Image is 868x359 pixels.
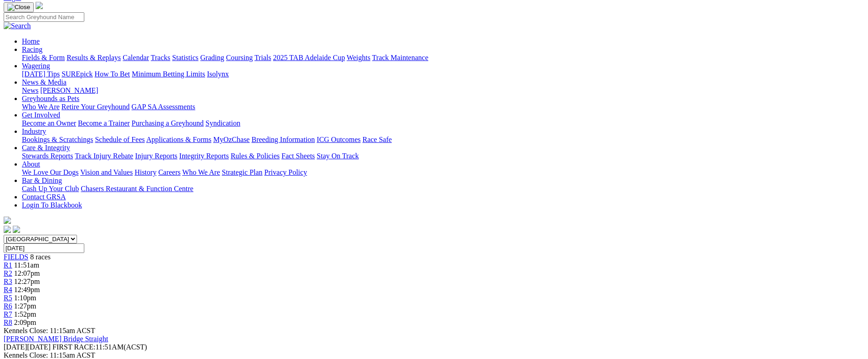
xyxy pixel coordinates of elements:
[372,54,428,61] a: Track Maintenance
[4,226,11,233] img: facebook.svg
[22,119,76,127] a: Become an Owner
[52,343,147,351] span: 11:51AM(ACST)
[62,103,130,111] a: Retire Your Greyhound
[205,119,240,127] a: Syndication
[40,86,98,94] a: [PERSON_NAME]
[36,2,43,9] img: logo-grsa-white.png
[14,261,39,269] span: 11:51am
[22,152,73,160] a: Stewards Reports
[172,54,199,61] a: Statistics
[81,185,193,192] a: Chasers Restaurant & Function Centre
[22,168,78,176] a: We Love Our Dogs
[132,103,195,111] a: GAP SA Assessments
[22,119,864,127] div: Get Involved
[132,119,204,127] a: Purchasing a Greyhound
[22,144,70,152] a: Care & Integrity
[317,152,359,160] a: Stay On Track
[4,261,12,269] span: R1
[282,152,315,160] a: Fact Sheets
[80,168,133,176] a: Vision and Values
[14,278,40,285] span: 12:27pm
[226,54,253,61] a: Coursing
[14,269,40,277] span: 12:07pm
[22,54,65,61] a: Fields & Form
[14,302,36,310] span: 1:27pm
[22,86,864,95] div: News & Media
[4,343,27,351] span: [DATE]
[62,70,92,78] a: SUREpick
[4,278,12,285] a: R3
[22,103,60,111] a: Who We Are
[13,226,20,233] img: twitter.svg
[179,152,229,160] a: Integrity Reports
[14,319,36,326] span: 2:09pm
[14,310,36,318] span: 1:52pm
[22,193,66,201] a: Contact GRSA
[22,160,40,168] a: About
[252,136,315,143] a: Breeding Information
[207,70,229,78] a: Isolynx
[273,54,345,61] a: 2025 TAB Adelaide Cup
[22,86,38,94] a: News
[200,54,224,61] a: Grading
[22,54,864,62] div: Racing
[4,22,31,30] img: Search
[347,54,370,61] a: Weights
[22,62,50,70] a: Wagering
[95,136,144,143] a: Schedule of Fees
[254,54,271,61] a: Trials
[30,253,51,261] span: 8 races
[22,37,40,45] a: Home
[4,2,34,12] button: Toggle navigation
[231,152,280,160] a: Rules & Policies
[317,136,360,143] a: ICG Outcomes
[4,302,12,310] a: R6
[22,46,42,53] a: Racing
[22,95,79,102] a: Greyhounds as Pets
[22,168,864,177] div: About
[75,152,133,160] a: Track Injury Rebate
[22,70,60,78] a: [DATE] Tips
[95,70,130,78] a: How To Bet
[132,70,205,78] a: Minimum Betting Limits
[78,119,130,127] a: Become a Trainer
[213,136,250,143] a: MyOzChase
[4,335,108,343] a: [PERSON_NAME] Bridge Straight
[52,343,95,351] span: FIRST RACE:
[4,343,51,351] span: [DATE]
[4,286,12,293] a: R4
[264,168,307,176] a: Privacy Policy
[22,185,864,193] div: Bar & Dining
[4,253,28,261] a: FIELDS
[67,54,121,61] a: Results & Replays
[4,310,12,318] a: R7
[134,168,156,176] a: History
[4,319,12,326] a: R8
[14,286,40,293] span: 12:49pm
[4,327,95,334] span: Kennels Close: 11:15am ACST
[22,152,864,160] div: Care & Integrity
[146,136,211,143] a: Applications & Forms
[362,136,391,143] a: Race Safe
[4,217,11,224] img: logo-grsa-white.png
[182,168,220,176] a: Who We Are
[22,78,67,86] a: News & Media
[4,269,12,277] a: R2
[22,70,864,78] div: Wagering
[158,168,180,176] a: Careers
[14,294,36,302] span: 1:10pm
[4,294,12,302] a: R5
[135,152,177,160] a: Injury Reports
[22,136,864,144] div: Industry
[4,243,84,253] input: Select date
[7,4,30,11] img: Close
[22,201,82,209] a: Login To Blackbook
[22,177,62,184] a: Bar & Dining
[22,136,93,143] a: Bookings & Scratchings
